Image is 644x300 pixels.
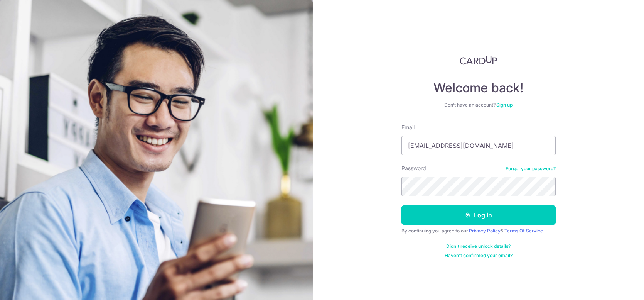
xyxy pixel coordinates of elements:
[401,164,426,172] label: Password
[401,80,556,96] h4: Welcome back!
[504,228,543,234] a: Terms Of Service
[506,166,556,172] a: Forgot your password?
[469,228,501,234] a: Privacy Policy
[401,102,556,108] div: Don’t have an account?
[445,253,513,259] a: Haven't confirmed your email?
[401,136,556,155] input: Enter your Email
[401,124,415,131] label: Email
[401,228,556,234] div: By continuing you agree to our &
[496,102,513,108] a: Sign up
[401,205,556,225] button: Log in
[446,243,511,249] a: Didn't receive unlock details?
[460,56,497,65] img: CardUp Logo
